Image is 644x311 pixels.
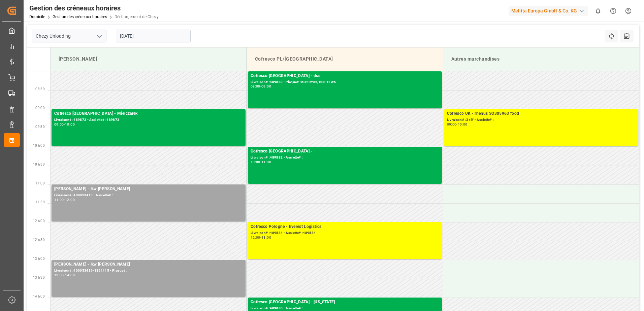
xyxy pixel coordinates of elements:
[64,123,65,126] div: -
[606,3,621,19] button: Centre d’aide
[251,161,260,164] div: 10:00
[54,268,243,274] div: Livraison# :400053439-1351115 - Plaque# :
[447,123,457,126] div: 09:00
[509,4,590,17] button: Melitta Europa GmbH & Co. KG
[33,276,45,279] span: 13 h 30
[32,30,106,42] input: Type à rechercher/sélectionner
[54,110,243,117] div: Cofresco [GEOGRAPHIC_DATA] - Mielczarek
[29,14,45,19] a: Domicile
[64,274,65,277] div: -
[54,123,64,126] div: 09:00
[35,106,45,110] span: 09:00
[54,193,243,198] div: Livraison# :400053413 - Assiette# :
[33,144,45,147] span: 10 h 00
[54,186,243,193] div: [PERSON_NAME] - lkw [PERSON_NAME]
[251,148,439,155] div: Cofresco [GEOGRAPHIC_DATA] -
[251,85,260,88] div: 08:00
[33,257,45,261] span: 13 h 00
[65,123,75,126] div: 10:00
[261,85,271,88] div: 09:00
[53,14,107,19] a: Gestion des créneaux horaires
[511,7,577,14] font: Melitta Europa GmbH & Co. KG
[33,238,45,242] span: 12 h 30
[251,236,260,239] div: 12:00
[251,299,439,306] div: Cofresco [GEOGRAPHIC_DATA] - [US_STATE]
[35,125,45,129] span: 09:30
[251,230,439,236] div: Livraison# :489584 - Assiette# :489584
[65,198,75,201] div: 12:00
[33,295,45,298] span: 14 h 00
[261,236,271,239] div: 13:00
[33,219,45,223] span: 12 h 00
[29,3,159,13] div: Gestion des créneaux horaires
[260,161,261,164] div: -
[35,200,45,204] span: 11:30
[260,236,261,239] div: -
[54,117,243,123] div: Livraison# :489873 - Assiette# :489873
[64,198,65,201] div: -
[456,123,457,126] div: -
[458,123,468,126] div: 10:00
[590,3,606,19] button: Afficher 0 nouvelles notifications
[33,163,45,166] span: 10 h 30
[252,53,438,65] div: Cofresco PL/[GEOGRAPHIC_DATA]
[54,274,64,277] div: 13:00
[54,261,243,268] div: [PERSON_NAME] - lkw [PERSON_NAME]
[251,79,439,85] div: Livraison# :489883 - Plaque# :CBR CY85/CBR 12W6
[251,73,439,79] div: Cofresco [GEOGRAPHIC_DATA] - dss
[65,274,75,277] div: 14:00
[260,85,261,88] div: -
[116,30,191,42] input: JJ-MM-AAAA
[251,155,439,161] div: Livraison# :489882 - Assiette# :
[54,198,64,201] div: 11:00
[449,53,634,65] div: Autres marchandises
[447,110,636,117] div: Cofresco UK - rhenus SO305963 food
[56,53,241,65] div: [PERSON_NAME]
[261,161,271,164] div: 11:00
[35,87,45,91] span: 08:30
[35,181,45,185] span: 11:00
[94,31,104,41] button: Ouvrir le menu
[251,223,439,230] div: Cofresco Pologne - Everest Logistics
[447,117,636,123] div: Livraison# :3 réf - Assiette# :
